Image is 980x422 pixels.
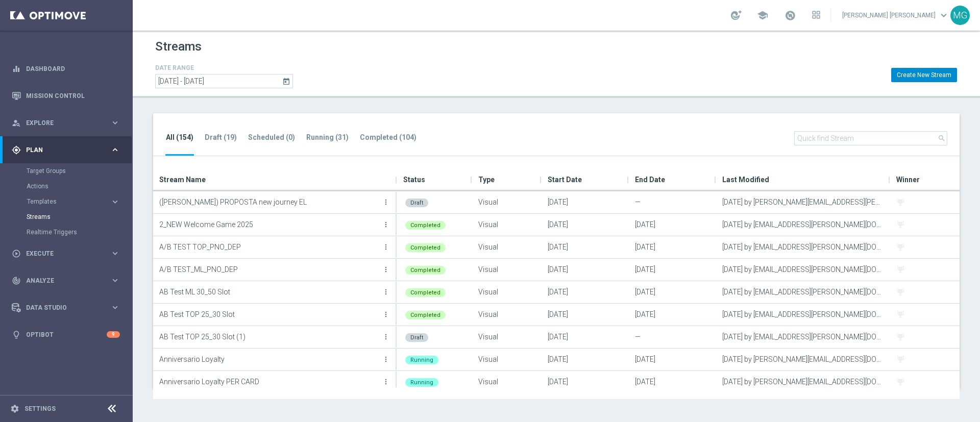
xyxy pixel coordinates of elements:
div: [DATE] by [EMAIL_ADDRESS][PERSON_NAME][DOMAIN_NAME] [716,326,890,348]
div: Actions [27,179,132,194]
div: — [629,191,716,213]
a: Dashboard [26,55,120,82]
div: Completed [405,266,446,275]
p: A/B TEST_ML_PNO_DEP [159,262,380,277]
div: [DATE] [542,214,629,236]
div: Draft [405,198,428,207]
h1: Streams [155,39,202,54]
i: today [282,77,291,86]
p: 2_NEW Welcome Game 2025 [159,217,380,232]
i: search [938,134,946,142]
button: Mission Control [11,92,120,100]
input: Select date range [155,74,293,88]
div: [DATE] [542,349,629,370]
div: [DATE] [542,326,629,348]
span: Explore [26,120,110,126]
button: Data Studio keyboard_arrow_right [11,304,120,312]
button: more_vert [381,349,391,369]
div: [DATE] by [PERSON_NAME][EMAIL_ADDRESS][PERSON_NAME][DOMAIN_NAME] [716,191,890,213]
div: 9 [107,331,120,338]
div: Visual [472,281,542,303]
span: Winner [896,169,920,190]
div: Dashboard [12,55,120,82]
div: [DATE] by [EMAIL_ADDRESS][PERSON_NAME][DOMAIN_NAME] [716,281,890,303]
span: Execute [26,251,110,257]
p: AB Test TOP 25_30 Slot [159,307,380,322]
i: keyboard_arrow_right [110,145,120,155]
a: Optibot [26,321,107,348]
div: Templates [27,198,110,205]
div: person_search Explore keyboard_arrow_right [11,119,120,127]
div: Visual [472,191,542,213]
i: keyboard_arrow_right [110,118,120,128]
i: more_vert [382,220,390,229]
button: gps_fixed Plan keyboard_arrow_right [11,146,120,154]
div: Draft [405,333,428,342]
button: lightbulb Optibot 9 [11,331,120,339]
i: keyboard_arrow_right [110,276,120,285]
i: more_vert [382,355,390,363]
span: Templates [27,198,100,205]
i: play_circle_outline [12,249,21,258]
span: Last Modified [722,169,769,190]
button: more_vert [381,259,391,280]
i: keyboard_arrow_right [110,249,120,258]
div: Visual [472,214,542,236]
div: Explore [12,118,110,128]
i: track_changes [12,276,21,285]
div: Streams [27,209,132,225]
div: Completed [405,221,446,230]
button: more_vert [381,371,391,392]
div: [DATE] [629,349,716,370]
button: more_vert [381,214,391,235]
div: Templates keyboard_arrow_right [27,197,120,206]
button: track_changes Analyze keyboard_arrow_right [11,277,120,285]
span: keyboard_arrow_down [938,10,949,21]
a: Realtime Triggers [27,228,106,236]
button: today [281,74,293,89]
i: gps_fixed [12,145,21,155]
i: more_vert [382,288,390,296]
div: Completed [405,288,446,297]
div: [DATE] [542,371,629,393]
div: Completed [405,311,446,319]
div: [DATE] [542,281,629,303]
a: Streams [27,213,106,221]
div: Optibot [12,321,120,348]
button: more_vert [381,237,391,257]
div: Visual [472,236,542,258]
span: Stream Name [159,169,206,190]
button: more_vert [381,327,391,347]
div: Templates [27,194,132,209]
div: Visual [472,349,542,370]
div: Plan [12,145,110,155]
div: Visual [472,304,542,326]
div: [DATE] by [EMAIL_ADDRESS][PERSON_NAME][DOMAIN_NAME] [716,214,890,236]
i: person_search [12,118,21,128]
div: — [629,326,716,348]
a: [PERSON_NAME] [PERSON_NAME]keyboard_arrow_down [841,8,950,23]
div: Visual [472,326,542,348]
p: A/B TEST TOP_PNO_DEP [159,239,380,255]
div: [DATE] [629,281,716,303]
div: [DATE] by [EMAIL_ADDRESS][PERSON_NAME][DOMAIN_NAME] [716,259,890,281]
div: Target Groups [27,163,132,179]
div: [DATE] [629,259,716,281]
span: Plan [26,147,110,153]
div: Running [405,356,438,364]
div: Execute [12,249,110,258]
div: Analyze [12,276,110,285]
button: more_vert [381,192,391,212]
i: more_vert [382,310,390,318]
div: play_circle_outline Execute keyboard_arrow_right [11,250,120,258]
i: more_vert [382,198,390,206]
div: Completed [405,243,446,252]
span: Status [403,169,425,190]
i: keyboard_arrow_right [110,197,120,207]
p: AB Test TOP 25_30 Slot (1) [159,329,380,344]
button: equalizer Dashboard [11,65,120,73]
